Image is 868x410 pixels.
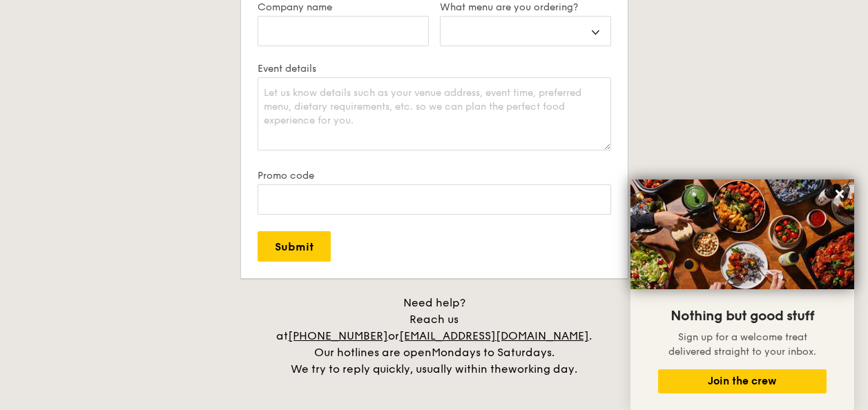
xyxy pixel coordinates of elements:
[829,183,851,205] button: Close
[399,329,589,342] a: [EMAIL_ADDRESS][DOMAIN_NAME]
[432,346,554,359] span: Mondays to Saturdays.
[668,331,816,358] span: Sign up for a welcome treat delivered straight to your inbox.
[262,295,607,378] div: Need help? Reach us at or . Our hotlines are open We try to reply quickly, usually within the
[630,179,854,289] img: DSC07876-Edit02-Large.jpeg
[440,1,611,13] label: What menu are you ordering?
[671,308,814,324] span: Nothing but good stuff
[258,231,331,262] input: Submit
[258,77,611,150] textarea: Let us know details such as your venue address, event time, preferred menu, dietary requirements,...
[658,369,827,393] button: Join the crew
[258,63,611,75] label: Event details
[508,362,577,375] span: working day.
[288,329,388,342] a: [PHONE_NUMBER]
[258,170,611,182] label: Promo code
[258,1,429,13] label: Company name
